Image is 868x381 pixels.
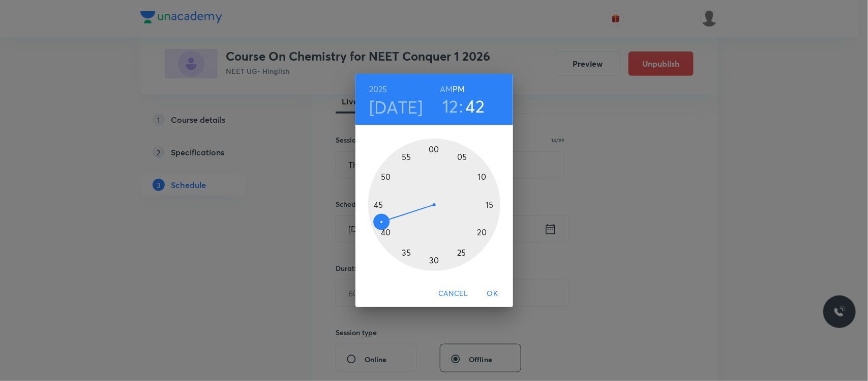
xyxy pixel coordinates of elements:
button: 12 [442,95,459,117]
button: 42 [466,95,485,117]
span: Cancel [438,287,468,300]
button: 2025 [369,82,387,96]
button: OK [476,284,509,303]
button: AM [440,82,453,96]
button: [DATE] [369,96,423,118]
button: Cancel [434,284,472,303]
button: PM [453,82,465,96]
h3: : [459,95,463,117]
span: OK [481,287,505,300]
